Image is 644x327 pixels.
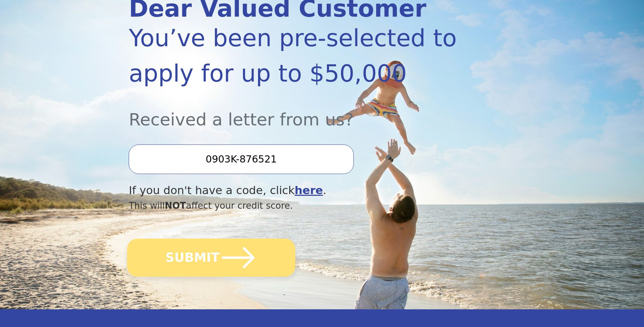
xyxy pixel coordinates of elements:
div: Received a letter from us? [129,91,457,132]
div: You’ve been pre-selected to apply for up to $50,000 [129,20,457,91]
button: SUBMIT [127,239,296,277]
a: here [295,184,323,197]
input: Enter your Offer Code: [129,144,353,174]
div: This will affect your credit score. [129,199,457,212]
span: NOT [165,200,186,211]
div: If you don't have a code, click . [129,182,457,199]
